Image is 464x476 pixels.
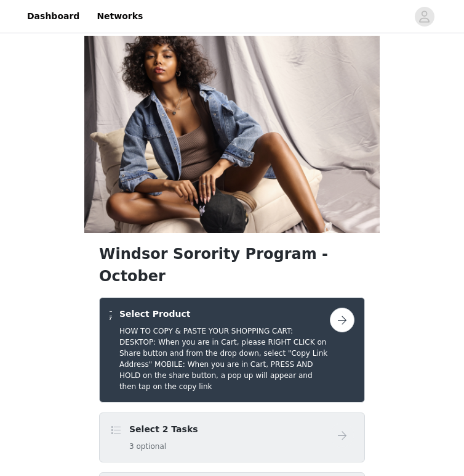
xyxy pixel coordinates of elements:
a: Dashboard [20,2,87,30]
h4: Select Product [119,308,330,321]
div: avatar [418,7,430,27]
h1: Windsor Sorority Program - October [99,243,365,287]
h5: 3 optional [129,441,198,452]
img: campaign image [84,36,380,233]
div: Select 2 Tasks [99,412,365,462]
h5: HOW TO COPY & PASTE YOUR SHOPPING CART: DESKTOP: When you are in Cart, please RIGHT CLICK on Shar... [119,326,330,392]
a: Networks [89,2,150,30]
h4: Select 2 Tasks [129,423,198,436]
div: Select Product [99,297,365,403]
